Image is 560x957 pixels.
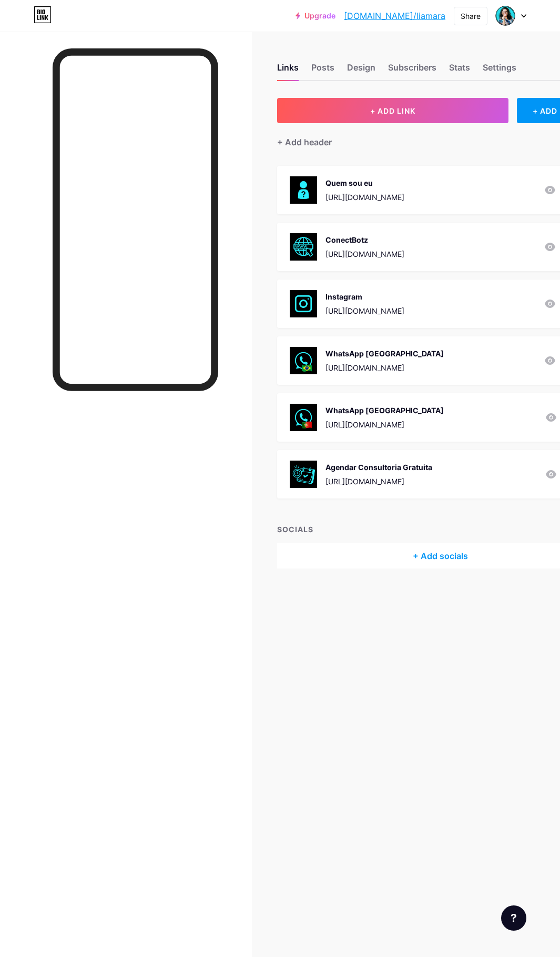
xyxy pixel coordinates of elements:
[347,61,375,80] div: Design
[296,12,335,20] a: Upgrade
[290,404,317,431] img: WhatsApp Portugal
[277,136,332,148] div: + Add header
[325,305,404,316] div: [URL][DOMAIN_NAME]
[290,176,317,204] img: Quem sou eu
[325,405,444,416] div: WhatsApp [GEOGRAPHIC_DATA]
[388,61,436,80] div: Subscribers
[325,419,444,430] div: [URL][DOMAIN_NAME]
[277,61,299,80] div: Links
[325,177,404,188] div: Quem sou eu
[290,347,317,374] img: WhatsApp Brasil
[325,362,444,373] div: [URL][DOMAIN_NAME]
[325,348,444,359] div: WhatsApp [GEOGRAPHIC_DATA]
[290,233,317,261] img: ConectBotz
[311,61,334,80] div: Posts
[290,290,317,317] img: Instagram
[325,462,432,473] div: Agendar Consultoria Gratuita
[495,6,515,26] img: liamara
[325,192,404,203] div: [URL][DOMAIN_NAME]
[290,461,317,488] img: Agendar Consultoria Gratuita
[325,234,404,245] div: ConectBotz
[277,98,508,123] button: + ADD LINK
[325,248,404,260] div: [URL][DOMAIN_NAME]
[449,61,470,80] div: Stats
[344,9,445,22] a: [DOMAIN_NAME]/liamara
[325,476,432,487] div: [URL][DOMAIN_NAME]
[370,106,415,115] span: + ADD LINK
[483,61,516,80] div: Settings
[461,11,481,22] div: Share
[325,291,404,302] div: Instagram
